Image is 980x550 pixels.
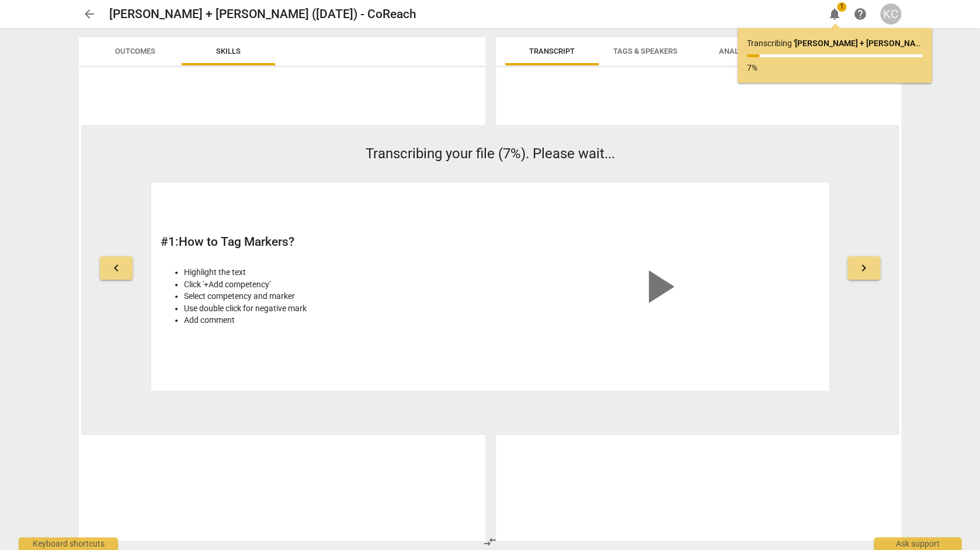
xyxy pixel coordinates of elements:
[719,47,759,55] span: Analytics
[115,47,155,55] span: Outcomes
[880,4,901,25] button: KC
[19,537,118,550] div: Keyboard shortcuts
[874,537,961,550] div: Ask support
[184,290,484,302] li: Select competency and marker
[366,145,615,162] span: Transcribing your file (7%). Please wait...
[109,7,416,22] h2: [PERSON_NAME] + [PERSON_NAME] ([DATE]) - CoReach
[161,235,484,249] h2: # 1 : How to Tag Markers?
[184,279,484,291] li: Click '+Add competency'
[824,4,845,25] button: Notifications
[529,47,575,55] span: Transcript
[109,261,123,275] span: keyboard_arrow_left
[837,2,846,12] span: 1
[747,62,922,74] p: 7%
[828,7,842,21] span: notifications
[853,7,867,21] span: help
[630,259,686,315] span: play_arrow
[483,535,497,549] span: compare_arrows
[184,266,484,279] li: Highlight the text
[216,47,241,55] span: Skills
[184,302,484,315] li: Use double click for negative mark
[613,47,677,55] span: Tags & Speakers
[857,261,871,275] span: keyboard_arrow_right
[850,4,871,25] a: Help
[82,7,96,21] span: arrow_back
[747,37,922,50] p: Transcribing ...
[184,314,484,326] li: Add comment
